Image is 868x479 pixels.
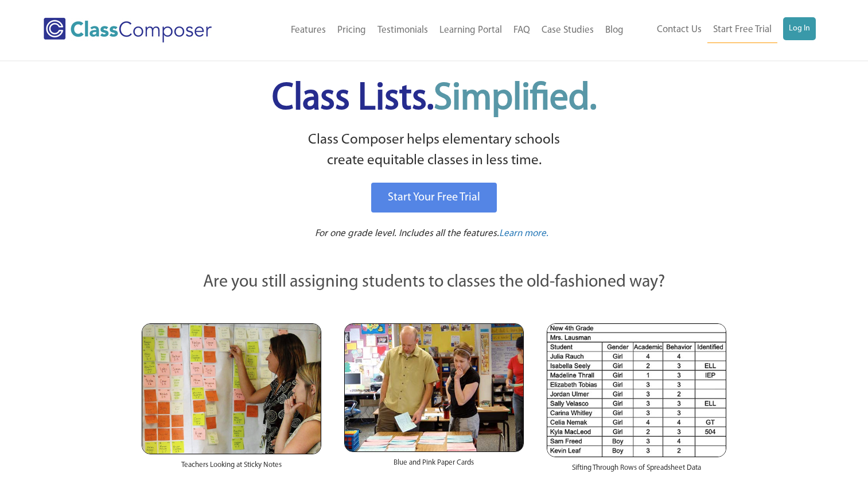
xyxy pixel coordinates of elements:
span: Simplified. [434,80,597,118]
a: Blog [600,18,629,43]
img: Spreadsheets [547,323,726,457]
a: Log In [783,17,816,40]
span: Learn more. [499,229,548,238]
img: Class Composer [44,18,212,43]
a: Learning Portal [434,18,508,43]
img: Teachers Looking at Sticky Notes [142,323,321,454]
span: Class Lists. [272,80,597,118]
nav: Header Menu [247,18,629,43]
p: Are you still assigning students to classes the old-fashioned way? [142,270,727,295]
a: Case Studies [536,18,600,43]
p: Class Composer helps elementary schools create equitable classes in less time. [140,130,729,172]
a: Testimonials [372,18,434,43]
a: Start Free Trial [707,17,777,43]
a: FAQ [508,18,536,43]
a: Features [285,18,332,43]
span: For one grade level. Includes all the features. [315,229,499,238]
nav: Header Menu [629,17,816,43]
a: Start Your Free Trial [371,183,497,213]
a: Contact Us [651,17,707,43]
a: Pricing [332,18,372,43]
img: Blue and Pink Paper Cards [344,323,524,451]
span: Start Your Free Trial [388,192,480,203]
a: Learn more. [499,227,548,241]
